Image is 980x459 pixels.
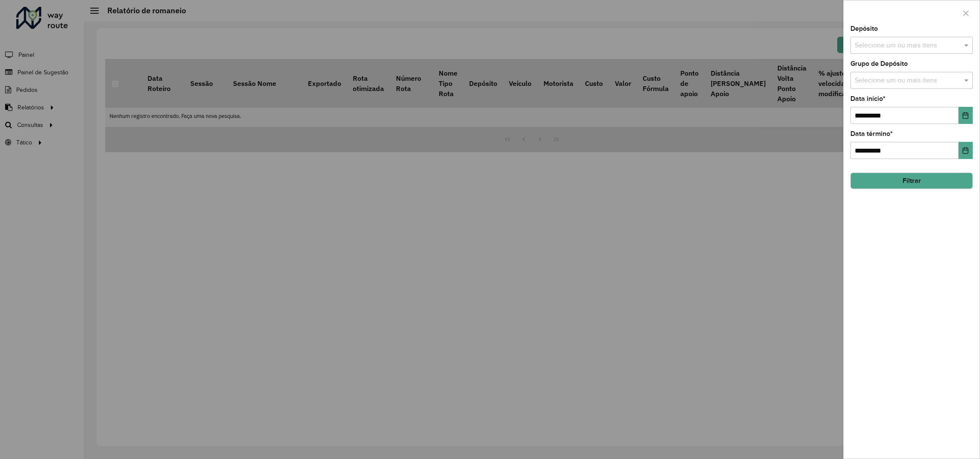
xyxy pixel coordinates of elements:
[959,142,973,159] button: Choose Date
[850,173,973,189] button: Filtrar
[850,94,886,104] label: Data início
[850,129,893,139] label: Data término
[959,107,973,124] button: Choose Date
[850,24,878,34] label: Depósito
[850,59,908,69] label: Grupo de Depósito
